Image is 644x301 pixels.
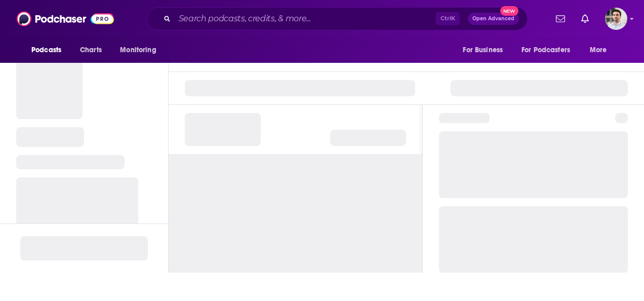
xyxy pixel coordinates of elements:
a: Charts [73,41,108,60]
span: Logged in as sam_beutlerink [605,8,627,30]
span: Open Advanced [472,16,514,21]
span: Charts [80,43,102,57]
span: More [590,43,607,57]
div: Search podcasts, credits, & more... [147,7,528,30]
img: User Profile [605,8,627,30]
span: Ctrl K [436,12,460,25]
img: Podchaser - Follow, Share and Rate Podcasts [17,9,114,28]
span: For Business [463,43,503,57]
span: Podcasts [31,43,61,57]
button: Open AdvancedNew [468,13,519,25]
a: Show notifications dropdown [577,10,593,27]
button: open menu [456,41,515,60]
input: Search podcasts, credits, & more... [175,11,436,27]
button: open menu [583,41,620,60]
a: Show notifications dropdown [552,10,569,27]
button: open menu [113,41,169,60]
span: Monitoring [120,43,156,57]
span: For Podcasters [521,43,570,57]
button: open menu [24,41,74,60]
button: Show profile menu [605,8,627,30]
span: New [500,6,518,16]
button: open menu [515,41,585,60]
